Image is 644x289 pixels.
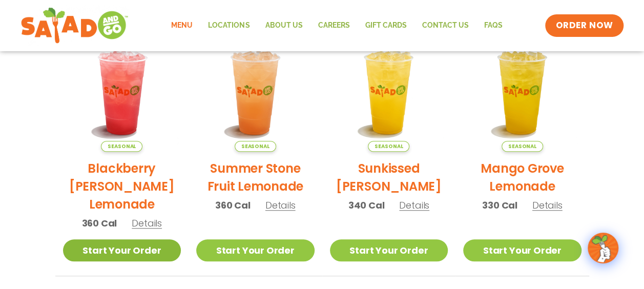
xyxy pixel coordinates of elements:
img: Product photo for Blackberry Bramble Lemonade [63,33,181,152]
a: Start Your Order [330,239,448,261]
nav: Menu [163,14,510,37]
a: Careers [310,14,357,37]
span: Details [132,217,162,230]
span: 360 Cal [215,198,251,212]
h2: Sunkissed [PERSON_NAME] [330,159,448,195]
span: Seasonal [502,141,543,152]
span: ORDER NOW [555,19,613,32]
a: Start Your Order [63,239,181,261]
span: 330 Cal [482,198,517,212]
span: Details [265,199,296,212]
span: Details [532,199,563,212]
img: Product photo for Summer Stone Fruit Lemonade [196,33,315,152]
a: ORDER NOW [545,14,623,37]
a: Start Your Order [463,239,581,261]
a: Menu [163,14,200,37]
a: GIFT CARDS [357,14,414,37]
span: Details [399,199,429,212]
img: Product photo for Mango Grove Lemonade [463,33,581,152]
img: Product photo for Sunkissed Yuzu Lemonade [330,33,448,152]
h2: Summer Stone Fruit Lemonade [196,159,315,195]
img: new-SAG-logo-768×292 [20,5,129,46]
a: Start Your Order [196,239,315,261]
img: wpChatIcon [589,234,617,262]
span: Seasonal [101,141,142,152]
a: Locations [200,14,257,37]
a: FAQs [476,14,510,37]
span: 360 Cal [82,216,117,230]
h2: Mango Grove Lemonade [463,159,581,195]
span: Seasonal [235,141,276,152]
span: Seasonal [368,141,409,152]
a: About Us [257,14,310,37]
span: 340 Cal [348,198,385,212]
a: Contact Us [414,14,476,37]
h2: Blackberry [PERSON_NAME] Lemonade [63,159,181,213]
